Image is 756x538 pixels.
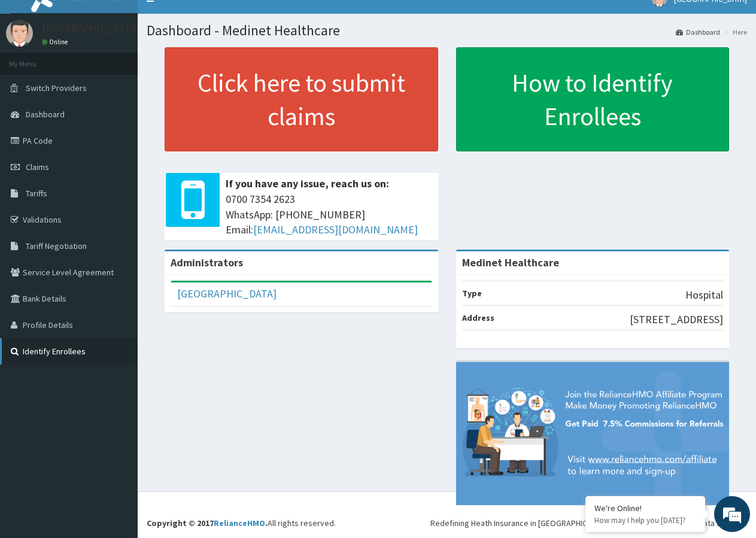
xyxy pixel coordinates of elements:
[630,312,723,327] p: [STREET_ADDRESS]
[165,47,438,151] a: Click here to submit claims
[594,515,696,525] p: How may I help you today?
[676,27,720,37] a: Dashboard
[462,312,494,323] b: Address
[6,20,33,47] img: User Image
[226,192,432,238] span: 0700 7354 2623 WhatsApp: [PHONE_NUMBER] Email:
[177,287,277,300] a: [GEOGRAPHIC_DATA]
[456,362,730,505] img: provider-team-banner.png
[22,60,48,90] img: d_794563401_company_1708531726252_794563401
[62,67,201,83] div: Chat with us now
[462,288,482,299] b: Type
[456,47,730,151] a: How to Identify Enrollees
[6,327,228,369] textarea: Type your message and hit 'Enter'
[196,6,225,35] div: Minimize live chat window
[26,83,87,93] span: Switch Providers
[69,151,165,272] span: We're online!
[685,287,723,303] p: Hospital
[42,38,71,46] a: Online
[26,241,87,251] span: Tariff Negotiation
[147,23,747,38] h1: Dashboard - Medinet Healthcare
[462,256,559,269] strong: Medinet Healthcare
[26,188,47,199] span: Tariffs
[26,162,49,172] span: Claims
[26,109,65,120] span: Dashboard
[42,23,141,34] p: [GEOGRAPHIC_DATA]
[594,503,696,513] div: We're Online!
[721,27,747,37] li: Here
[214,518,265,528] a: RelianceHMO
[171,256,243,269] b: Administrators
[226,177,389,190] b: If you have any issue, reach us on:
[253,223,418,236] a: [EMAIL_ADDRESS][DOMAIN_NAME]
[430,517,747,529] div: Redefining Heath Insurance in [GEOGRAPHIC_DATA] using Telemedicine and Data Science!
[138,491,756,538] footer: All rights reserved.
[147,518,268,528] strong: Copyright © 2017 .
